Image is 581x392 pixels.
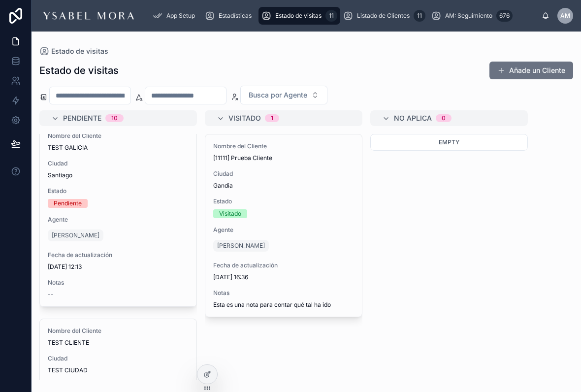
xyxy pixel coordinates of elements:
[54,199,82,208] div: Pendiente
[48,132,189,140] span: Nombre del Cliente
[39,46,108,56] a: Estado de visitas
[48,279,189,287] span: Notas
[340,7,428,25] a: Listado de Clientes11
[48,216,189,224] span: Agente
[213,197,354,205] span: Estado
[258,7,340,25] a: Estado de visitas11
[428,7,516,25] a: AM: Seguimiento676
[496,10,513,22] div: 676
[439,138,459,146] span: Empty
[271,114,273,122] div: 1
[213,261,354,269] span: Fecha de actualización
[213,273,354,281] span: [DATE] 16:36
[489,62,573,79] button: Añade un Cliente
[48,291,54,298] span: --
[219,12,252,20] span: Estadísticas
[63,113,101,123] span: Pendiente
[150,7,202,25] a: App Setup
[213,182,354,190] span: Gandia
[48,339,189,347] span: TEST CLIENTE
[39,8,138,24] img: App logo
[213,226,354,234] span: Agente
[213,154,354,162] span: [11111] Prueba Cliente
[48,263,189,271] span: [DATE] 12:13
[39,64,119,77] h1: Estado de visitas
[217,242,265,250] span: [PERSON_NAME]
[111,114,118,122] div: 10
[414,10,425,22] div: 11
[48,366,189,374] span: TEST CIUDAD
[48,229,103,241] a: [PERSON_NAME]
[48,144,189,152] span: TEST GALICIA
[249,90,307,100] span: Busca por Agente
[48,355,189,362] span: Ciudad
[357,12,410,20] span: Listado de Clientes
[48,251,189,259] span: Fecha de actualización
[213,240,269,252] a: [PERSON_NAME]
[48,160,189,167] span: Ciudad
[219,209,241,218] div: Visitado
[213,289,354,297] span: Notas
[394,113,432,123] span: No aplica
[166,12,195,20] span: App Setup
[442,114,446,122] div: 0
[240,86,327,104] button: Select Button
[445,12,492,20] span: AM: Seguimiento
[48,187,189,195] span: Estado
[48,171,189,179] span: Santiago
[51,46,108,56] span: Estado de visitas
[213,301,354,309] span: Esta es una nota para contar qué tal ha ido
[213,170,354,178] span: Ciudad
[560,12,570,20] span: AM
[48,327,189,335] span: Nombre del Cliente
[202,7,258,25] a: Estadísticas
[228,113,261,123] span: Visitado
[275,12,322,20] span: Estado de visitas
[146,5,542,27] div: scrollable content
[52,231,99,239] span: [PERSON_NAME]
[213,142,354,150] span: Nombre del Cliente
[325,10,337,22] div: 11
